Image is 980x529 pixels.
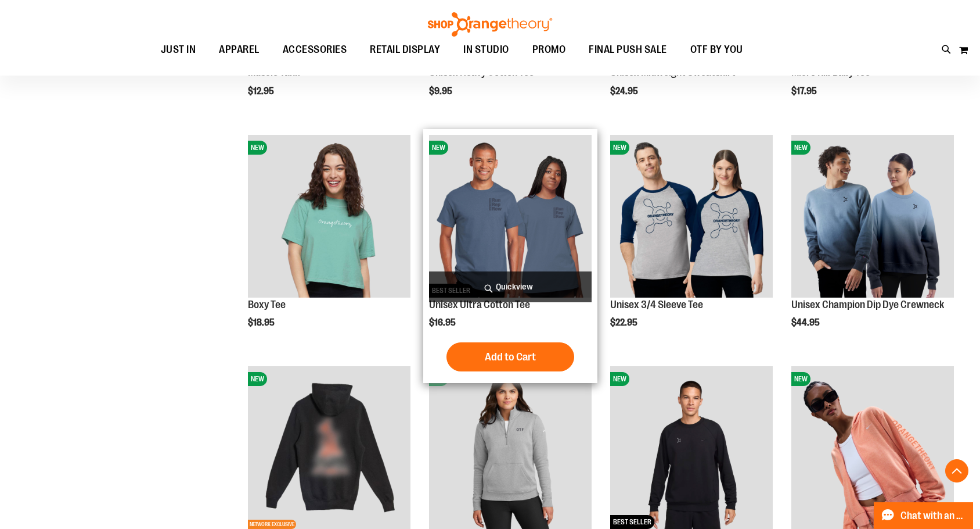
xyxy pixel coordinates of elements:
a: IN STUDIO [452,37,521,63]
span: BEST SELLER [610,515,654,529]
span: $9.95 [429,86,454,96]
img: Shop Orangetheory [426,12,554,37]
a: Unisex Ultra Cotton TeeNEWBEST SELLER [429,135,592,299]
span: JUST IN [161,37,196,63]
span: PROMO [532,37,566,63]
a: JUST IN [149,37,208,63]
img: Nike Loose Full-Zip French Terry Hoodie [791,366,954,529]
span: NEW [610,372,629,386]
a: Unisex Champion Dip Dye Crewneck [791,299,944,310]
img: Unisex 3/4 Sleeve Tee [610,135,773,298]
span: $17.95 [791,86,819,96]
span: $44.95 [791,317,822,328]
span: RETAIL DISPLAY [370,37,440,63]
button: Add to Cart [446,342,574,371]
button: Back To Top [945,459,968,482]
span: APPAREL [219,37,260,63]
div: product [786,129,960,358]
a: Unisex Ultra Cotton Tee [429,299,530,310]
span: FINAL PUSH SALE [589,37,667,63]
a: PROMO [521,37,578,63]
img: Nike Unisex Dri-FIT UV Crewneck [610,366,773,529]
a: APPAREL [207,37,271,63]
span: NEW [429,141,448,155]
span: NEW [791,372,810,386]
a: OTF BY YOU [679,37,755,63]
span: OTF BY YOU [690,37,743,63]
span: NEW [248,372,267,386]
a: ACCESSORIES [271,37,359,63]
div: product [423,129,597,383]
span: NEW [610,141,629,155]
a: Unisex 3/4 Sleeve TeeNEW [610,135,773,299]
a: RETAIL DISPLAY [358,37,452,63]
div: product [242,129,416,358]
span: IN STUDIO [463,37,509,63]
span: Chat with an Expert [900,510,966,521]
span: Add to Cart [485,351,536,363]
a: Quickview [429,271,592,302]
span: $12.95 [248,86,276,96]
a: Unisex 3/4 Sleeve Tee [610,299,703,310]
span: $16.95 [429,317,457,328]
a: Boxy TeeNEW [248,135,410,299]
a: FINAL PUSH SALE [577,37,679,63]
div: product [604,129,779,358]
span: $24.95 [610,86,640,96]
img: Nike Half-Zip Sweatshirt [429,366,592,529]
span: ACCESSORIES [283,37,347,63]
a: Boxy Tee [248,299,286,310]
img: Unisex Champion Dip Dye Crewneck [791,135,954,298]
img: Unisex Ultra Cotton Tee [429,135,592,298]
span: NEW [791,141,810,155]
span: NEW [248,141,267,155]
span: $18.95 [248,317,276,328]
span: NETWORK EXCLUSIVE [248,520,296,529]
img: Boxy Tee [248,135,410,298]
button: Chat with an Expert [874,502,974,529]
a: Unisex Champion Dip Dye CrewneckNEW [791,135,954,299]
img: 2025 Hell Week Hooded Sweatshirt [248,366,410,529]
span: $22.95 [610,317,639,328]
